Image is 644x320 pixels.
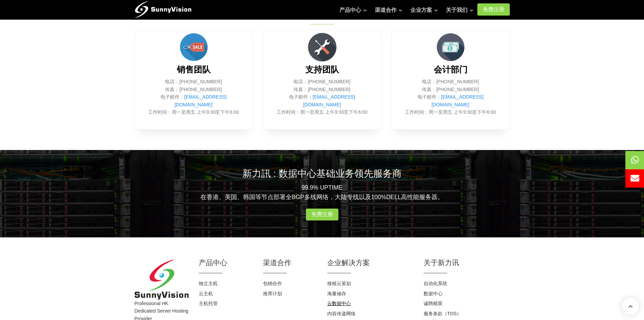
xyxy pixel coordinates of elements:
p: 电话：[PHONE_NUMBER] 传真：[PHONE_NUMBER] 电子邮件： 工作时间：周一至周五 上午9:30至下午6:00 [273,78,371,116]
img: SunnyVision Limited [135,259,189,300]
a: 免费注册 [477,3,510,16]
h2: 关于新力讯 [424,258,510,268]
a: 云数据中心 [327,301,351,306]
a: 包销合作 [263,281,282,286]
b: 销售团队 [177,65,211,74]
a: 自动化系统 [424,281,447,286]
img: flat-repair-tools.png [305,30,339,64]
a: 企业方案 [410,3,438,17]
p: 电话：[PHONE_NUMBER] 传真：[PHONE_NUMBER] 电子邮件： 工作时间：周一至周五 上午9:30至下午6:00 [402,78,499,116]
a: [EMAIL_ADDRESS][DOMAIN_NAME] [431,94,483,107]
a: 免费注册 [306,209,338,221]
a: 数据中心 [424,291,443,296]
a: 主机托管 [199,301,218,306]
a: 移植云策划 [327,281,351,286]
h2: 新力訊 : 数据中心基础业务领先服务商 [135,167,510,180]
a: 关于我们 [446,3,473,17]
b: 会计部门 [434,65,468,74]
a: 诚聘精英 [424,301,443,306]
a: 内容传递网络 [327,311,356,316]
b: 支持团队 [305,65,339,74]
a: 云主机 [199,291,213,296]
h2: 企业解决方案 [327,258,413,268]
p: 电话：[PHONE_NUMBER] 传真：[PHONE_NUMBER] 电子邮件： 工作时间：周一至周五 上午9:30至下午6:00 [145,78,242,116]
a: [EMAIL_ADDRESS][DOMAIN_NAME] [174,94,226,107]
a: [EMAIL_ADDRESS][DOMAIN_NAME] [303,94,355,107]
a: 产品中心 [339,3,367,17]
h2: 渠道合作 [263,258,317,268]
img: money.png [434,30,468,64]
a: 海量储存 [327,291,346,296]
img: sales.png [177,30,211,64]
p: 99.9% UPTIME 在香港、美国、韩国等节点部署全BGP多线网络，大陆专线以及100%DELL高性能服务器。 [135,183,510,202]
a: 服务条款（TOS） [424,311,462,316]
a: 渠道合作 [375,3,402,17]
h2: 产品中心 [199,258,253,268]
a: 推荐计划 [263,291,282,296]
a: 独立主机 [199,281,218,286]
